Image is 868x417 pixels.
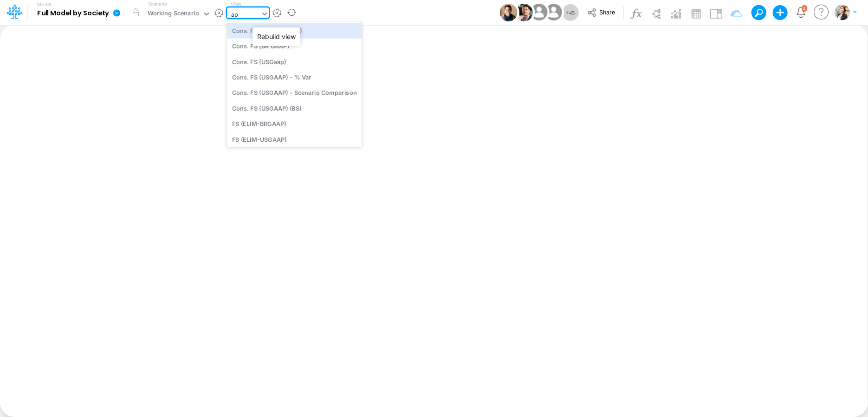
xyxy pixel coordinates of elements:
[227,132,362,147] div: FS (ELIM-USGAAP)
[227,69,362,85] div: Cons. FS (USGAAP) - % Var
[583,6,621,20] button: Share
[37,9,109,18] b: Full Model by Society
[227,116,362,132] div: FS (ELIM-BRGAAP)
[148,0,167,7] label: Scenario
[227,39,362,54] div: Cons. FS (BR GAAP)
[253,27,300,46] div: Rebuild view
[499,4,517,21] img: User Image Icon
[528,2,549,23] img: User Image Icon
[231,0,241,7] label: View
[227,23,362,38] div: Cons. FS (BACEN GAAP)
[599,8,615,15] span: Share
[566,10,575,16] span: + 45
[515,4,533,21] img: User Image Icon
[796,7,806,18] a: Notifications
[543,2,564,23] img: User Image Icon
[37,2,51,7] label: Model
[803,6,805,10] div: 2 unread items
[148,9,199,20] div: Working Scenario
[227,85,362,100] div: Cons. FS (USGAAP) - Scenario Comparison
[227,100,362,116] div: Cons. FS (USGAAP) (BS)
[227,54,362,69] div: Cons. FS (USGaap)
